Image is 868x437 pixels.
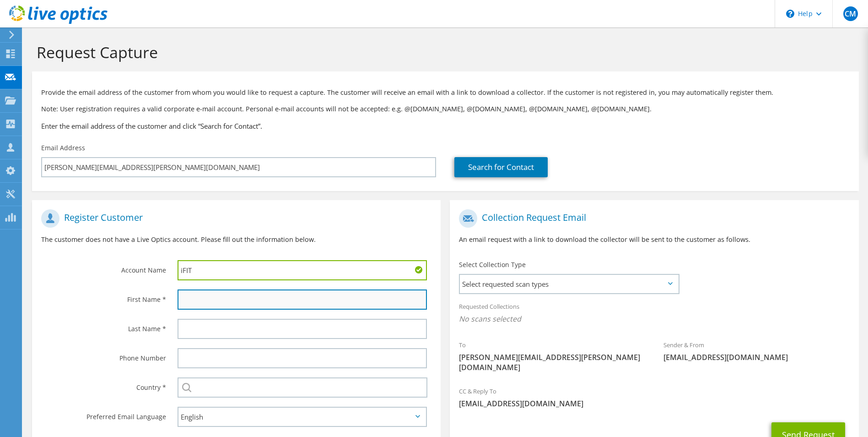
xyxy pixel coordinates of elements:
[663,352,850,362] span: [EMAIL_ADDRESS][DOMAIN_NAME]
[459,399,849,409] span: [EMAIL_ADDRESS][DOMAIN_NAME]
[41,290,166,304] label: First Name *
[41,143,85,153] label: Email Address
[459,314,849,324] span: No scans selected
[450,382,858,413] div: CC & Reply To
[459,352,645,372] span: [PERSON_NAME][EMAIL_ADDRESS][PERSON_NAME][DOMAIN_NAME]
[41,235,431,245] p: The customer does not have a Live Optics account. Please fill out the information below.
[460,275,678,293] span: Select requested scan types
[41,377,166,392] label: Country *
[450,297,858,331] div: Requested Collections
[41,87,850,98] p: Provide the email address of the customer from whom you would like to request a capture. The cust...
[41,121,850,131] h3: Enter the email address of the customer and click “Search for Contact”.
[843,6,858,21] span: CM
[459,260,526,269] label: Select Collection Type
[41,407,166,421] label: Preferred Email Language
[41,319,166,333] label: Last Name *
[654,335,859,367] div: Sender & From
[41,209,427,228] h1: Register Customer
[454,157,548,177] a: Search for Contact
[459,209,845,228] h1: Collection Request Email
[41,104,850,114] p: Note: User registration requires a valid corporate e-mail account. Personal e-mail accounts will ...
[786,10,794,18] svg: \n
[459,235,849,245] p: An email request with a link to download the collector will be sent to the customer as follows.
[41,348,166,363] label: Phone Number
[41,260,166,275] label: Account Name
[450,335,654,377] div: To
[37,43,850,62] h1: Request Capture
